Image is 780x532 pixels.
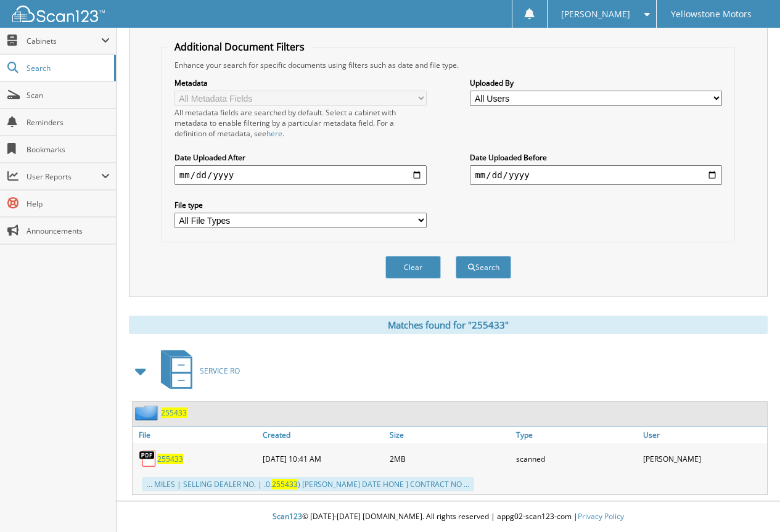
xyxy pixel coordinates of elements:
[513,446,640,471] div: scanned
[161,407,187,418] a: 255433
[456,256,511,279] button: Search
[640,427,767,443] a: User
[387,427,514,443] a: Size
[266,128,282,139] a: here
[260,446,387,471] div: [DATE] 10:41 AM
[12,6,105,22] img: scan123-logo-white.svg
[272,479,298,489] span: 255433
[470,78,722,88] label: Uploaded By
[142,477,474,491] div: ... MILES | SELLING DEALER NO. | .0. ) [PERSON_NAME] DATE HONE ] CONTRACT NO ...
[174,152,427,163] label: Date Uploaded After
[470,152,722,163] label: Date Uploaded Before
[385,256,441,279] button: Clear
[260,427,387,443] a: Created
[157,454,183,464] a: 255433
[135,405,161,420] img: folder2.png
[117,502,780,532] div: © [DATE]-[DATE] [DOMAIN_NAME]. All rights reserved | appg02-scan123-com |
[27,90,110,100] span: Scan
[154,346,240,395] a: SERVICE RO
[129,316,768,334] div: Matches found for "255433"
[273,511,302,522] span: Scan123
[27,144,110,155] span: Bookmarks
[27,198,110,209] span: Help
[27,226,110,236] span: Announcements
[578,511,624,522] a: Privacy Policy
[718,473,780,532] iframe: Chat Widget
[200,366,240,376] span: SERVICE RO
[470,165,722,185] input: end
[133,427,260,443] a: File
[174,78,427,88] label: Metadata
[174,107,427,139] div: All metadata fields are searched by default. Select a cabinet with metadata to enable filtering b...
[640,446,767,471] div: [PERSON_NAME]
[168,60,728,70] div: Enhance your search for specific documents using filters such as date and file type.
[139,449,157,468] img: PDF.png
[27,171,101,182] span: User Reports
[387,446,514,471] div: 2MB
[27,117,110,128] span: Reminders
[174,200,427,210] label: File type
[27,36,101,46] span: Cabinets
[513,427,640,443] a: Type
[671,10,752,18] span: Yellowstone Motors
[561,10,630,18] span: [PERSON_NAME]
[168,40,311,54] legend: Additional Document Filters
[27,63,108,73] span: Search
[174,165,427,185] input: start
